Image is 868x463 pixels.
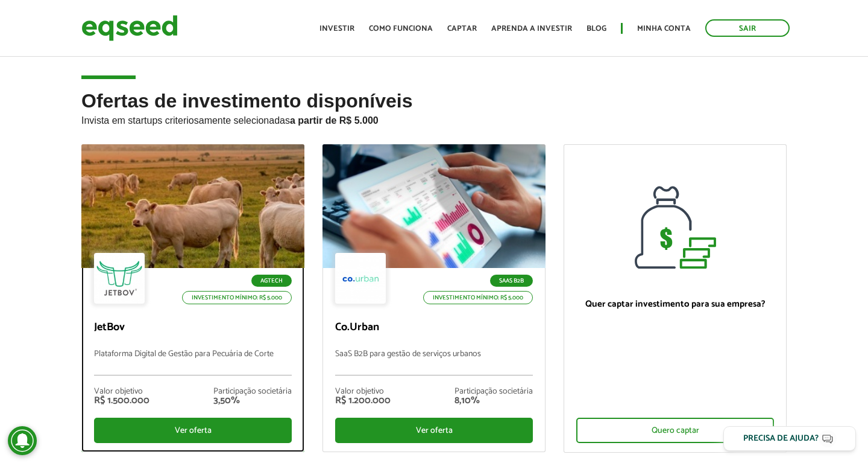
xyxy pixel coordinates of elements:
[322,144,546,452] a: SaaS B2B Investimento mínimo: R$ 5.000 Co.Urban SaaS B2B para gestão de serviços urbanos Valor ob...
[81,91,787,144] h2: Ofertas de investimento disponíveis
[94,396,149,406] div: R$ 1.500.000
[251,275,292,287] p: Agtech
[335,321,533,334] p: Co.Urban
[576,299,774,310] p: Quer captar investimento para sua empresa?
[319,25,354,33] a: Investir
[81,144,304,452] a: Agtech Investimento mínimo: R$ 5.000 JetBov Plataforma Digital de Gestão para Pecuária de Corte V...
[423,291,533,304] p: Investimento mínimo: R$ 5.000
[369,25,433,33] a: Como funciona
[335,388,391,396] div: Valor objetivo
[94,388,149,396] div: Valor objetivo
[637,25,691,33] a: Minha conta
[705,19,790,37] a: Sair
[335,350,533,375] p: SaaS B2B para gestão de serviços urbanos
[182,291,292,304] p: Investimento mínimo: R$ 5.000
[454,388,533,396] div: Participação societária
[454,396,533,406] div: 8,10%
[213,388,292,396] div: Participação societária
[94,418,292,443] div: Ver oferta
[94,350,292,375] p: Plataforma Digital de Gestão para Pecuária de Corte
[290,115,379,126] strong: a partir de R$ 5.000
[576,418,774,443] div: Quero captar
[491,25,572,33] a: Aprenda a investir
[335,396,391,406] div: R$ 1.200.000
[587,25,606,33] a: Blog
[81,12,178,44] img: EqSeed
[447,25,477,33] a: Captar
[81,112,787,126] p: Invista em startups criteriosamente selecionadas
[335,418,533,443] div: Ver oferta
[490,275,533,287] p: SaaS B2B
[213,396,292,406] div: 3,50%
[564,144,787,453] a: Quer captar investimento para sua empresa? Quero captar
[94,321,292,334] p: JetBov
